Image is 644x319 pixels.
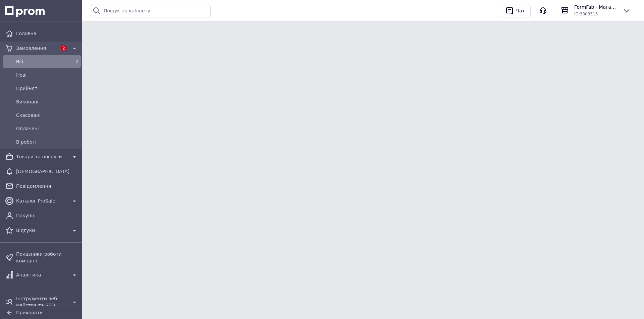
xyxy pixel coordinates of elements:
[75,59,78,64] span: 2
[16,85,78,92] span: Прийняті
[16,251,78,264] span: Показники роботи компанії
[16,112,78,118] span: Скасовані
[16,153,68,160] span: Товари та послуги
[16,45,57,52] span: Замовлення
[61,45,67,51] span: 2
[16,183,78,189] span: Повідомлення
[16,125,78,132] span: Оплачені
[16,197,68,204] span: Каталог ProSale
[16,168,78,175] span: [DEMOGRAPHIC_DATA]
[574,4,617,10] span: FormFab - Магазин для кондитера
[16,271,68,278] span: Аналітика
[16,310,43,315] span: Приховати
[16,98,78,105] span: Виконані
[500,4,531,17] button: Чат
[16,30,78,37] span: Головна
[16,227,68,234] span: Відгуки
[16,139,78,145] span: В роботі
[16,295,68,309] span: Інструменти веб-майстра та SEO
[16,212,78,219] span: Покупці
[515,6,526,16] div: Чат
[16,72,78,78] span: Нові
[90,4,211,17] input: Пошук по кабінету
[16,58,65,65] span: Всi
[574,12,598,16] span: ID: 3808315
